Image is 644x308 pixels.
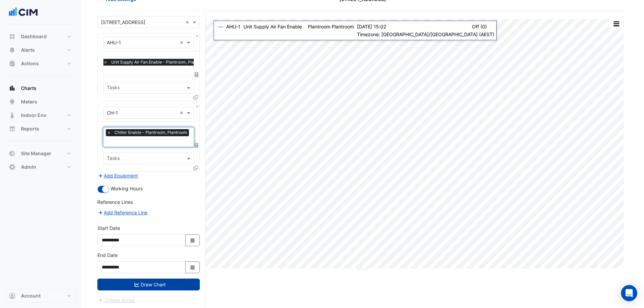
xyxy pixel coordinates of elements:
[9,98,16,105] app-icon: Meters
[193,134,197,141] span: Clear
[97,198,133,206] label: Reference Lines
[193,165,198,171] span: Clone Favourites and Tasks from this Equipment to other Equipment
[180,109,185,116] span: Clear
[97,252,118,259] label: End Date
[21,292,41,299] span: Account
[190,264,196,270] fa-icon: Select Date
[9,164,16,170] app-icon: Admin
[195,104,199,109] button: Close
[9,112,16,119] app-icon: Indoor Env
[21,47,35,53] span: Alerts
[5,122,76,136] button: Reports
[9,85,16,92] app-icon: Charts
[195,34,199,38] button: Close
[102,59,109,66] span: ×
[194,142,200,148] span: Choose Function
[8,5,39,19] img: Company Logo
[5,30,76,43] button: Dashboard
[97,209,148,216] button: Add Reference Line
[21,33,47,40] span: Dashboard
[113,129,189,136] span: Chiller Enable - Plantroom, Plantroom
[21,112,46,119] span: Indoor Env
[5,147,76,160] button: Site Manager
[5,109,76,122] button: Indoor Env
[610,20,623,28] button: More Options
[21,60,39,67] span: Actions
[110,59,210,66] span: Unit Supply Air Fan Enable - Plantroom, Plantroom
[21,85,37,92] span: Charts
[21,164,36,170] span: Admin
[190,237,196,243] fa-icon: Select Date
[9,33,16,40] app-icon: Dashboard
[5,57,76,70] button: Actions
[9,60,16,67] app-icon: Actions
[97,297,136,302] app-escalated-ticket-create-button: Please draw the charts first
[9,150,16,157] app-icon: Site Manager
[106,84,120,93] div: Tasks
[180,39,185,46] span: Clear
[9,47,16,53] app-icon: Alerts
[9,125,16,132] app-icon: Reports
[5,43,76,57] button: Alerts
[5,160,76,174] button: Admin
[5,95,76,109] button: Meters
[5,289,76,303] button: Account
[97,279,200,290] button: Draw Chart
[106,155,120,163] div: Tasks
[193,94,198,100] span: Clone Favourites and Tasks from this Equipment to other Equipment
[111,186,143,191] span: Working Hours
[97,172,138,180] button: Add Equipment
[5,81,76,95] button: Charts
[21,98,37,105] span: Meters
[21,150,51,157] span: Site Manager
[106,129,112,136] span: ×
[97,224,120,232] label: Start Date
[621,285,637,301] div: Open Intercom Messenger
[185,19,191,26] span: Clear
[21,125,39,132] span: Reports
[194,72,200,77] span: Choose Function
